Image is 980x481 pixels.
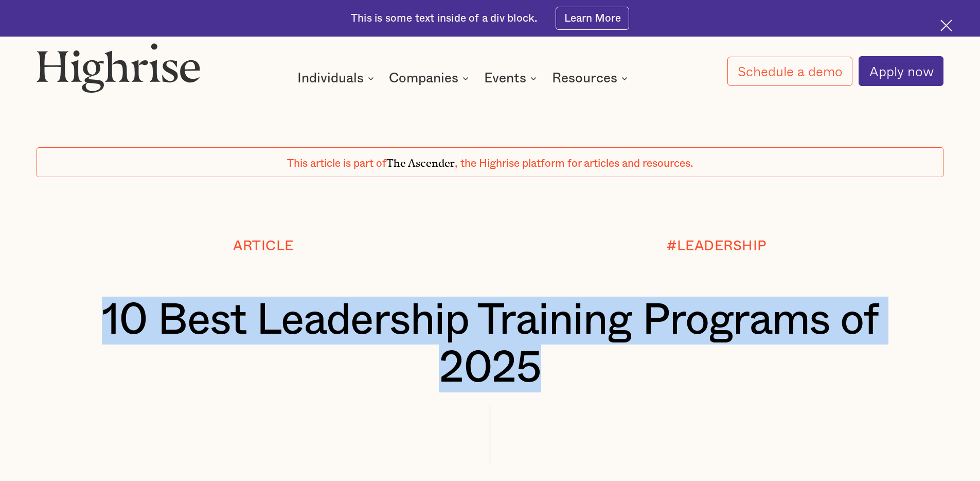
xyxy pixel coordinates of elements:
[727,57,853,86] a: Schedule a demo
[556,7,629,30] a: Learn More
[351,11,537,26] div: This is some text inside of a div block.
[386,154,455,167] span: The Ascender
[297,72,377,84] div: Individuals
[287,158,386,169] span: This article is part of
[667,238,767,253] div: #LEADERSHIP
[233,238,294,253] div: Article
[940,20,952,31] img: Cross icon
[389,72,458,84] div: Companies
[297,72,364,84] div: Individuals
[859,56,943,86] a: Apply now
[389,72,472,84] div: Companies
[484,72,526,84] div: Events
[552,72,631,84] div: Resources
[484,72,540,84] div: Events
[75,297,906,393] h1: 10 Best Leadership Training Programs of 2025
[37,43,200,92] img: Highrise logo
[455,158,693,169] span: , the Highrise platform for articles and resources.
[552,72,617,84] div: Resources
